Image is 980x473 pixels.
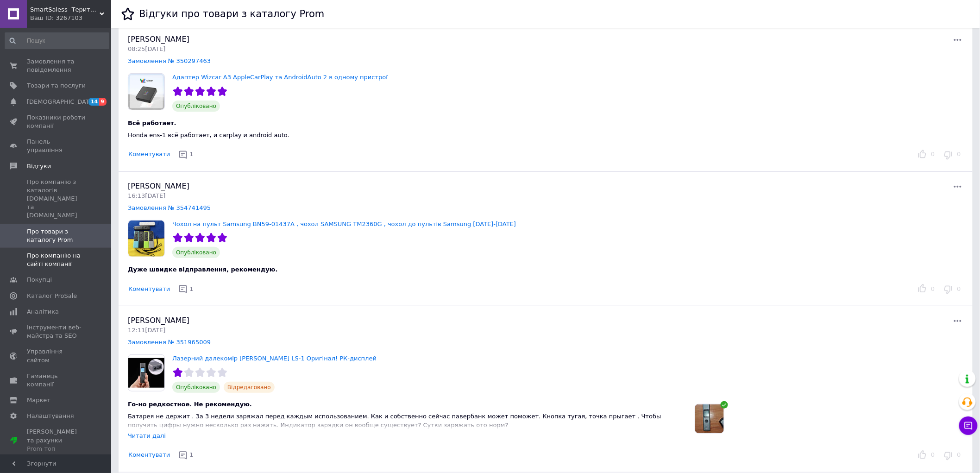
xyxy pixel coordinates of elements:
[128,401,252,408] span: Го-но редкостное. Не рекомендую.
[176,282,197,296] button: 1
[128,120,176,126] span: Всё работает.
[27,292,77,300] span: Каталог ProSale
[27,227,86,244] span: Про товари з каталогу Prom
[128,182,189,190] span: [PERSON_NAME]
[128,327,165,334] span: 12:11[DATE]
[128,35,189,44] span: [PERSON_NAME]
[27,308,59,316] span: Аналітика
[99,98,107,106] span: 9
[172,74,388,81] a: Адаптер Wizcar A3 AppleCarPlay та AndroidAuto 2 в одному пристрої
[172,247,220,258] span: Опубліковано
[27,98,95,106] span: [DEMOGRAPHIC_DATA]
[27,428,86,453] span: [PERSON_NAME] та рахунки
[128,204,211,211] a: Замовлення № 354741495
[128,150,170,159] button: Коментувати
[128,284,170,294] button: Коментувати
[128,57,211,64] a: Замовлення № 350297463
[27,323,86,340] span: Інструменти веб-майстра та SEO
[27,57,86,74] span: Замовлення та повідомлення
[128,45,165,52] span: 08:25[DATE]
[172,355,377,362] a: Лазерний далекомір [PERSON_NAME] LS-1 Оригінал! РК-дисплей
[27,162,51,170] span: Відгуки
[128,132,289,139] span: Honda ens-1 всё работает, и carplay и android auto.
[176,448,197,462] button: 1
[27,347,86,364] span: Управління сайтом
[189,151,193,158] span: 1
[27,138,86,154] span: Панель управління
[128,413,661,429] span: Батарея не держит . За 3 недели заряжал перед каждым использованием. Как и собственно сейчас паве...
[189,451,193,458] span: 1
[27,82,86,90] span: Товари та послуги
[27,445,86,453] div: Prom топ
[224,382,275,393] span: Відредаговано
[172,101,220,112] span: Опубліковано
[172,382,220,393] span: Опубліковано
[128,221,164,257] img: Чохол на пульт Samsung BN59-01437A , чохол SAMSUNG TM2360G , чохол до пультів Samsung 2023-2024 року
[27,396,50,404] span: Маркет
[30,6,100,14] span: SmartSaless -Територія розумних продажів. Інтернет магазин електроніки та товарів для відпочінку
[128,74,164,110] img: Адаптер Wizcar A3 AppleCarPlay та AndroidAuto 2 в одному пристрої
[172,221,516,227] a: Чохол на пульт Samsung BN59-01437A , чохол SAMSUNG TM2360G , чохол до пультів Samsung [DATE]-[DATE]
[5,32,109,49] input: Пошук
[128,339,211,346] a: Замовлення № 351965009
[128,316,189,325] span: [PERSON_NAME]
[27,276,52,284] span: Покупці
[128,355,164,391] img: Лазерний далекомір Xiaomi Duka LS-1 Оригінал! РК-дисплей
[27,114,86,130] span: Показники роботи компанії
[128,450,170,460] button: Коментувати
[88,98,99,106] span: 14
[27,412,74,420] span: Налаштування
[27,372,86,389] span: Гаманець компанії
[27,252,86,268] span: Про компанію на сайті компанії
[128,432,166,439] div: Читати далі
[30,14,111,22] div: Ваш ID: 3267103
[189,285,193,292] span: 1
[139,8,324,19] h1: Відгуки про товари з каталогу Prom
[27,178,86,220] span: Про компанію з каталогів [DOMAIN_NAME] та [DOMAIN_NAME]
[959,416,978,435] button: Чат з покупцем
[176,147,197,162] button: 1
[128,266,278,273] span: Дуже швидке відправлення, рекомендую.
[128,192,165,199] span: 16:13[DATE]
